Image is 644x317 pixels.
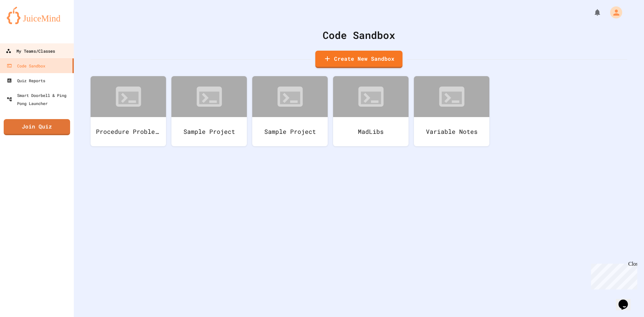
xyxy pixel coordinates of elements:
a: Procedure Problems [91,76,166,146]
div: Code Sandbox [91,28,627,43]
iframe: chat widget [588,261,637,289]
div: My Teams/Classes [6,47,55,55]
a: Sample Project [252,76,328,146]
div: Code Sandbox [7,62,45,70]
div: Chat with us now!Close [3,3,46,43]
div: MadLibs [333,117,409,146]
div: Smart Doorbell & Ping Pong Launcher [7,91,71,107]
div: Sample Project [252,117,328,146]
a: Sample Project [171,76,247,146]
div: My Account [603,5,624,20]
a: MadLibs [333,76,409,146]
div: Sample Project [171,117,247,146]
a: Create New Sandbox [315,51,402,68]
div: My Notifications [581,7,603,18]
iframe: chat widget [616,290,637,310]
a: Variable Notes [414,76,489,146]
div: Procedure Problems [91,117,166,146]
div: Variable Notes [414,117,489,146]
img: logo-orange.svg [7,7,67,24]
a: Join Quiz [4,119,70,135]
div: Quiz Reports [7,76,45,85]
